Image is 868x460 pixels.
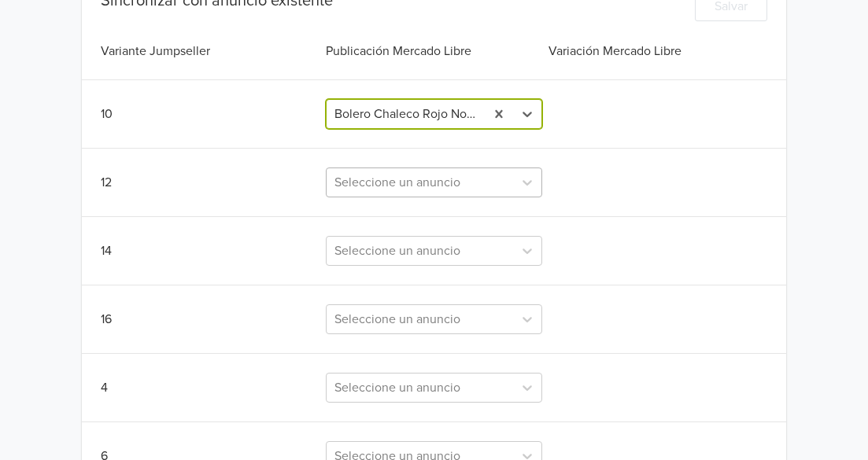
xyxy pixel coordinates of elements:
div: 4 [101,378,323,397]
div: 10 [101,105,323,123]
div: Variante Jumpseller [101,42,323,61]
div: 12 [101,173,323,192]
div: 16 [101,310,323,329]
div: Variación Mercado Libre [545,42,767,61]
div: 14 [101,241,323,260]
div: Publicación Mercado Libre [323,42,545,61]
